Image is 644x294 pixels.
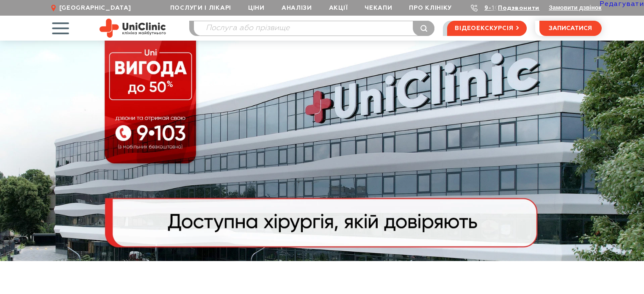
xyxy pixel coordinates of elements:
[455,21,513,36] span: відеоекскурсія
[549,4,601,11] button: Замовити дзвінок
[59,4,131,12] span: [GEOGRAPHIC_DATA]
[484,5,503,11] a: 9-103
[498,5,539,11] a: Подзвонити
[539,21,602,36] button: записатися
[100,19,166,38] img: Uniclinic
[447,21,526,36] a: відеоекскурсія
[194,21,434,36] input: Послуга або прізвище
[600,1,644,8] a: Редагувати
[549,25,592,31] span: записатися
